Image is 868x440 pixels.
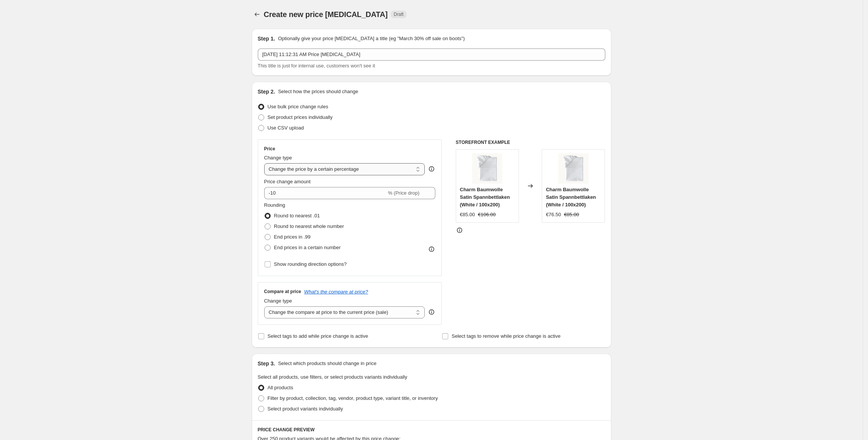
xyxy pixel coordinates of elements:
[258,88,275,95] h2: Step 2.
[304,289,368,295] button: What's the compare at price?
[428,165,435,173] div: help
[252,9,262,20] button: Price change jobs
[394,11,404,17] span: Draft
[264,298,292,304] span: Change type
[472,153,502,184] img: 3a58951a-fa11-42a7-94b2-4fa36eefaf76_80x.jpg
[460,211,475,218] div: €85.00
[274,234,311,240] span: End prices in .99
[268,333,368,339] span: Select tags to add while price change is active
[264,289,301,295] h3: Compare at price
[268,125,304,131] span: Use CSV upload
[258,48,605,61] input: 30% off holiday sale
[274,245,341,250] span: End prices in a certain number
[268,406,343,412] span: Select product variants individually
[258,63,375,69] span: This title is just for internal use, customers won't see it
[278,35,464,42] p: Optionally give your price [MEDICAL_DATA] a title (eg "March 30% off sale on boots")
[388,190,419,196] span: % (Price drop)
[268,114,333,120] span: Set product prices individually
[258,360,275,367] h2: Step 3.
[258,427,605,433] h6: PRICE CHANGE PREVIEW
[264,187,386,199] input: -15
[564,211,579,218] strike: €85.00
[478,211,496,218] strike: €106.00
[258,374,407,380] span: Select all products, use filters, or select products variants individually
[264,10,388,19] span: Create new price [MEDICAL_DATA]
[274,261,347,267] span: Show rounding direction options?
[268,395,438,401] span: Filter by product, collection, tag, vendor, product type, variant title, or inventory
[428,308,435,316] div: help
[456,139,605,145] h6: STOREFRONT EXAMPLE
[268,385,293,390] span: All products
[558,153,589,184] img: 3a58951a-fa11-42a7-94b2-4fa36eefaf76_80x.jpg
[452,333,561,339] span: Select tags to remove while price change is active
[268,104,328,109] span: Use bulk price change rules
[278,88,358,95] p: Select how the prices should change
[278,360,376,367] p: Select which products should change in price
[546,211,561,218] div: €76.50
[264,202,285,208] span: Rounding
[258,35,275,42] h2: Step 1.
[546,187,596,208] span: Charm Baumwolle Satin Spannbettlaken (White / 100x200)
[264,179,311,184] span: Price change amount
[264,155,292,161] span: Change type
[460,187,510,208] span: Charm Baumwolle Satin Spannbettlaken (White / 100x200)
[264,146,275,152] h3: Price
[274,223,344,229] span: Round to nearest whole number
[274,213,320,218] span: Round to nearest .01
